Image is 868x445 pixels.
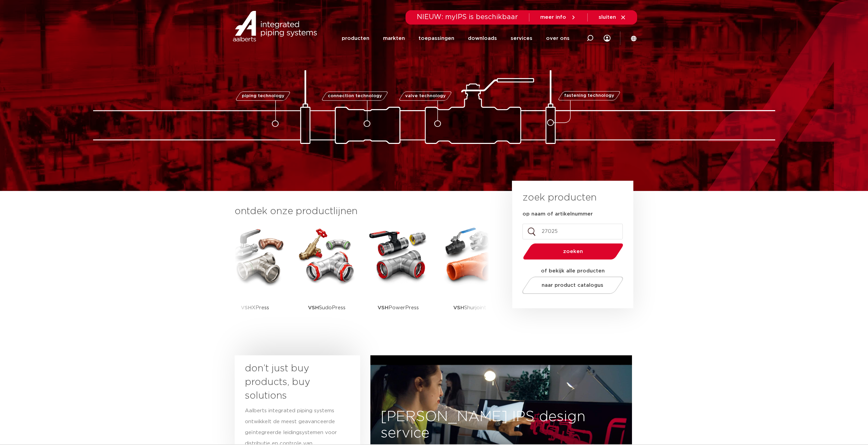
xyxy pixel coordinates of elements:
[523,191,597,205] h3: zoek producten
[468,25,497,51] a: downloads
[405,94,446,98] span: valve technology
[368,225,429,329] a: VSHPowerPress
[245,362,338,403] h3: don’t just buy products, buy solutions
[542,283,603,288] span: naar product catalogus
[241,286,269,329] p: XPress
[520,277,625,294] a: naar product catalogus
[224,225,286,329] a: VSHXPress
[327,94,382,98] span: connection technology
[523,224,623,239] input: zoeken
[453,286,486,329] p: Shurjoint
[511,25,532,51] a: services
[540,15,566,20] span: meer info
[383,25,405,51] a: markten
[546,25,570,51] a: over ons
[599,15,616,20] span: sluiten
[242,94,284,98] span: piping technology
[599,14,626,20] a: sluiten
[541,268,605,273] strong: of bekijk alle producten
[296,225,357,329] a: VSHSudoPress
[541,249,606,254] span: zoeken
[418,25,454,51] a: toepassingen
[520,243,626,260] button: zoeken
[342,25,570,51] nav: Menu
[378,305,388,310] strong: VSH
[540,14,576,20] a: meer info
[370,409,632,441] h3: [PERSON_NAME] IPS design service
[308,305,319,310] strong: VSH
[523,211,593,218] label: op naam of artikelnummer
[241,305,252,310] strong: VSH
[342,25,369,51] a: producten
[308,286,345,329] p: SudoPress
[235,205,489,218] h3: ontdek onze productlijnen
[378,286,419,329] p: PowerPress
[453,305,464,310] strong: VSH
[439,225,501,329] a: VSHShurjoint
[564,94,614,98] span: fastening technology
[417,14,518,20] span: NIEUW: myIPS is beschikbaar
